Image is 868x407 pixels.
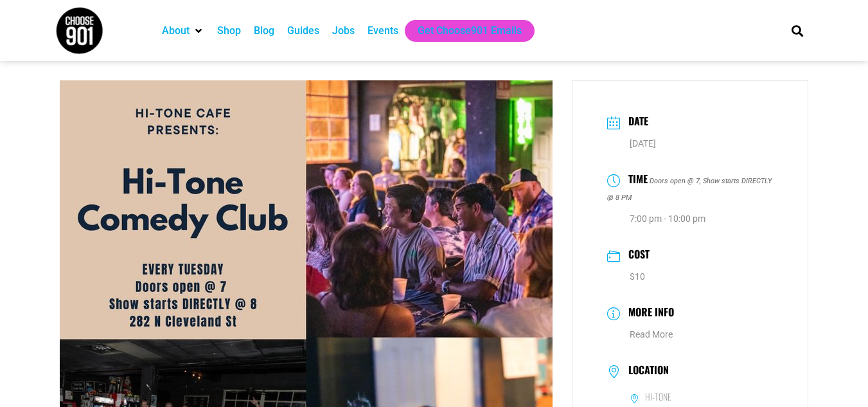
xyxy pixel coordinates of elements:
nav: Main nav [155,20,770,42]
a: Read More [630,329,673,339]
a: Shop [217,23,241,39]
a: Get Choose901 Emails [418,23,522,39]
h3: Date [622,113,648,132]
h3: Cost [622,246,650,265]
a: Jobs [332,23,355,39]
a: Blog [254,23,274,39]
a: Events [368,23,398,39]
h3: Location [622,364,669,379]
h3: Time [622,171,648,190]
h3: More Info [622,304,674,323]
span: [DATE] [630,138,656,149]
a: About [162,23,190,39]
div: Search [786,20,808,41]
dd: $10 [607,269,774,285]
h6: Hi-Tone [645,391,671,402]
a: Guides [287,23,319,39]
abbr: 7:00 pm - 10:00 pm [630,213,705,224]
i: Doors open @ 7, Show starts DIRECTLY @ 8 PM [607,177,772,202]
div: About [155,20,211,42]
